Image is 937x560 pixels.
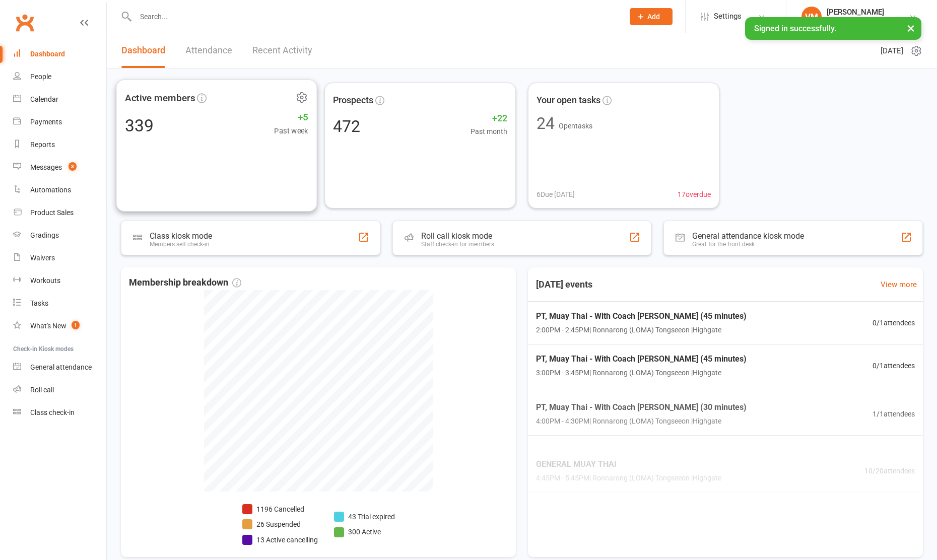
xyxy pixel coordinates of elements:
div: Great for the front desk [692,241,804,248]
span: 2:00PM - 2:45PM | Ronnarong (LOMA) Tongseeon | Highgate [536,324,747,335]
div: VM [801,7,822,27]
span: 17 overdue [678,189,711,200]
div: What's New [30,322,66,330]
span: 3 [69,162,77,171]
input: Search... [132,10,617,24]
span: 10 / 20 attendees [864,465,915,476]
div: Roll call kiosk mode [421,231,494,241]
a: Attendance [185,33,232,68]
div: Class check-in [30,408,75,416]
div: People [30,73,51,81]
span: Signed in successfully. [754,24,836,33]
li: 26 Suspended [242,519,318,530]
a: Class kiosk mode [13,401,106,424]
li: 1196 Cancelled [242,504,318,515]
div: Gradings [30,231,59,239]
span: 1 / 1 attendees [873,408,915,419]
li: 13 Active cancelling [242,534,318,545]
a: Recent Activity [252,33,312,68]
a: Tasks [13,292,106,315]
h3: [DATE] events [528,275,600,294]
div: 472 [333,118,360,134]
a: Workouts [13,269,106,292]
div: Champions Gym Highgate [827,17,909,26]
div: Class kiosk mode [150,231,212,241]
div: Calendar [30,95,58,103]
li: 300 Active [334,526,395,537]
a: Product Sales [13,201,106,224]
span: Settings [714,5,742,28]
span: 6 Due [DATE] [537,189,575,200]
span: +5 [274,110,308,125]
a: Waivers [13,247,106,269]
a: What's New1 [13,315,106,337]
a: Gradings [13,224,106,247]
a: Reports [13,133,106,156]
div: 339 [125,117,154,134]
a: Payments [13,111,106,133]
div: Waivers [30,254,55,262]
span: Past month [471,126,507,137]
a: View more [881,278,917,291]
button: × [902,17,920,39]
a: People [13,65,106,88]
div: [PERSON_NAME] [827,8,909,17]
div: Payments [30,118,62,126]
a: General attendance kiosk mode [13,356,106,379]
div: Members self check-in [150,241,212,248]
span: 0 / 1 attendees [873,317,915,328]
span: Past week [274,125,308,137]
a: Dashboard [13,43,106,65]
span: 3:00PM - 3:45PM | Ronnarong (LOMA) Tongseeon | Highgate [536,367,747,378]
span: [DATE] [881,45,903,57]
span: Prospects [333,93,373,108]
div: Staff check-in for members [421,241,494,248]
span: PT, Muay Thai - With Coach [PERSON_NAME] (30 minutes) [536,401,747,414]
div: Automations [30,186,71,194]
div: Tasks [30,299,48,307]
span: 1 [72,321,80,329]
a: Automations [13,179,106,201]
span: Your open tasks [537,93,600,108]
a: Roll call [13,379,106,401]
div: Messages [30,163,62,171]
a: Calendar [13,88,106,111]
span: PT, Muay Thai - With Coach [PERSON_NAME] (45 minutes) [536,353,747,366]
span: Open tasks [559,122,592,130]
a: Messages 3 [13,156,106,179]
a: Dashboard [121,33,165,68]
div: Product Sales [30,208,74,217]
div: Roll call [30,386,54,394]
div: General attendance [30,363,92,371]
span: Active members [125,90,195,105]
span: 0 / 1 attendees [873,360,915,371]
span: 4:00PM - 4:30PM | Ronnarong (LOMA) Tongseeon | Highgate [536,415,747,427]
span: 4:45PM - 5:45PM | Ronnarong (LOMA) Tongseeon | Highgate [536,472,721,483]
button: Add [630,8,673,25]
span: Add [647,13,660,21]
div: General attendance kiosk mode [692,231,804,241]
span: +22 [471,111,507,126]
span: Membership breakdown [129,275,241,290]
a: Clubworx [12,10,37,35]
span: GENERAL MUAY THAI [536,458,721,471]
span: PT, Muay Thai - With Coach [PERSON_NAME] (45 minutes) [536,310,747,323]
div: Reports [30,141,55,149]
div: 24 [537,115,555,131]
div: Workouts [30,276,60,285]
div: Dashboard [30,50,65,58]
li: 43 Trial expired [334,511,395,522]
